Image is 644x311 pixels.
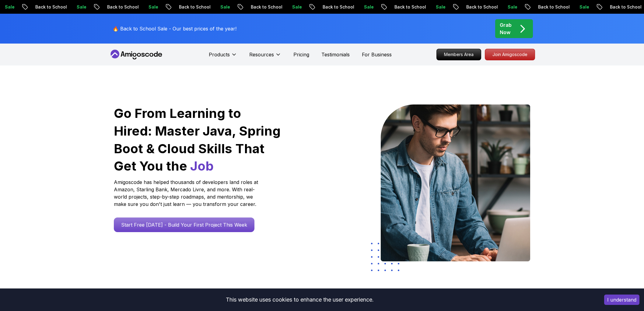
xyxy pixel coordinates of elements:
p: Sale [486,4,505,10]
p: Sale [558,4,577,10]
p: Products [209,51,230,58]
p: Resources [249,51,274,58]
p: 🔥 Back to School Sale - Our best prices of the year! [113,25,236,32]
p: Sale [55,4,74,10]
p: Back to School [373,4,414,10]
a: For Business [362,51,392,58]
button: Products [209,51,237,63]
p: Back to School [85,4,127,10]
span: Job [190,158,214,174]
p: Join Amigoscode [485,49,535,60]
p: Back to School [516,4,558,10]
p: Sale [270,4,290,10]
p: Sale [127,4,146,10]
p: Back to School [229,4,270,10]
p: Members Area [437,49,481,60]
a: Testimonials [321,51,350,58]
p: Grab Now [500,21,512,36]
div: This website uses cookies to enhance the user experience. [5,293,595,306]
p: Back to School [444,4,486,10]
p: Back to School [157,4,198,10]
button: Resources [249,51,281,63]
button: Accept cookies [604,295,639,305]
p: Amigoscode has helped thousands of developers land roles at Amazon, Starling Bank, Mercado Livre,... [114,178,260,208]
p: Back to School [588,4,629,10]
h1: Go From Learning to Hired: Master Java, Spring Boot & Cloud Skills That Get You the [114,104,282,175]
p: Sale [414,4,433,10]
a: Pricing [293,51,309,58]
a: Members Area [436,49,481,60]
p: Back to School [13,4,55,10]
a: Join Amigoscode [485,49,535,60]
a: Start Free [DATE] - Build Your First Project This Week [114,217,254,232]
img: hero [381,104,530,261]
p: Back to School [301,4,342,10]
p: Sale [342,4,362,10]
p: Sale [198,4,218,10]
